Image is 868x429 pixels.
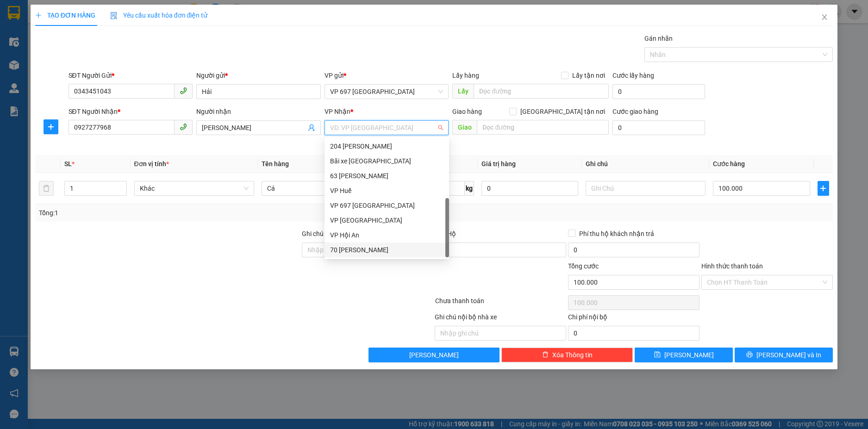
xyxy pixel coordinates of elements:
button: save[PERSON_NAME] [635,348,733,362]
div: Văn phòng không hợp lệ [325,136,449,147]
input: Cước lấy hàng [612,84,705,99]
div: Bãi xe Thạch Bàn [325,154,449,168]
span: TẠO ĐƠN HÀNG [35,12,95,19]
button: plus [44,119,58,134]
label: Gán nhãn [644,35,673,42]
span: Xóa Thông tin [552,350,593,360]
input: Ghi chú đơn hàng [302,242,433,257]
span: Lấy [452,84,474,99]
div: VP Hội An [325,228,449,242]
label: Hình thức thanh toán [701,262,763,270]
input: 0 [481,181,578,196]
div: Bãi xe [GEOGRAPHIC_DATA] [330,156,443,166]
button: Close [812,5,837,31]
label: Ghi chú đơn hàng [302,230,353,237]
div: VP Hội An [330,230,443,240]
div: 70 [PERSON_NAME] [330,245,443,255]
div: VP [GEOGRAPHIC_DATA] [330,215,443,225]
th: Ghi chú [582,155,709,173]
span: [GEOGRAPHIC_DATA] tận nơi [517,106,609,117]
div: VP 697 Điện Biên Phủ [325,198,449,213]
span: VP 697 Điện Biên Phủ [330,85,443,99]
span: Giao hàng [452,108,482,115]
span: [PERSON_NAME] [409,350,459,360]
div: SĐT Người Nhận [69,106,193,117]
span: [PERSON_NAME] [664,350,714,360]
span: Tên hàng [262,160,289,168]
div: Người gửi [196,70,321,81]
span: VP Nhận [325,108,350,115]
span: plus [44,123,58,131]
span: phone [180,87,187,94]
span: phone [180,123,187,131]
span: Lấy hàng [452,72,479,79]
span: Lấy tận nơi [568,70,609,81]
span: Đơn vị tính [134,160,169,168]
input: Nhập ghi chú [435,326,566,341]
div: VP Huế [330,186,443,196]
button: deleteXóa Thông tin [501,348,633,362]
input: Cước giao hàng [612,120,705,135]
span: kg [465,181,474,196]
span: delete [542,351,549,359]
input: Dọc đường [477,120,609,135]
button: printer[PERSON_NAME] và In [735,348,833,362]
input: Ghi Chú [586,181,706,196]
span: close [821,13,828,21]
div: SĐT Người Gửi [69,70,193,81]
span: Khác [140,181,249,195]
div: VP 697 [GEOGRAPHIC_DATA] [330,200,443,211]
span: Yêu cầu xuất hóa đơn điện tử [110,12,208,19]
div: 70 Nguyễn Hữu Huân [325,242,449,257]
button: [PERSON_NAME] [368,348,500,362]
div: 204 Trần Quang Khải [325,139,449,154]
div: Ghi chú nội bộ nhà xe [435,312,566,326]
span: save [654,351,661,359]
div: Chưa thanh toán [434,296,568,312]
div: VP gửi [325,70,449,81]
div: Tổng: 1 [39,208,335,218]
span: user-add [308,124,315,131]
span: plus [818,185,829,192]
div: VP Ninh Bình [325,213,449,228]
input: VD: Bàn, Ghế [262,181,381,196]
div: Chi phí nội bộ [568,312,699,326]
div: 63 [PERSON_NAME] [330,171,443,181]
span: Phí thu hộ khách nhận trả [575,229,658,239]
img: icon [110,12,118,19]
span: Cước hàng [713,160,745,168]
button: plus [818,181,830,196]
span: [PERSON_NAME] và In [756,350,821,360]
span: Tổng cước [568,262,599,270]
span: SL [64,160,72,168]
div: VP Huế [325,183,449,198]
button: delete [39,181,54,196]
div: 63 Phan Đình Phùng [325,168,449,183]
label: Cước lấy hàng [612,72,654,79]
div: 204 [PERSON_NAME] [330,141,443,151]
span: Giao [452,120,477,135]
span: plus [35,12,42,19]
input: Dọc đường [474,84,609,99]
div: Người nhận [196,106,321,117]
span: Giá trị hàng [481,160,516,168]
label: Cước giao hàng [612,108,658,115]
span: printer [746,351,753,359]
